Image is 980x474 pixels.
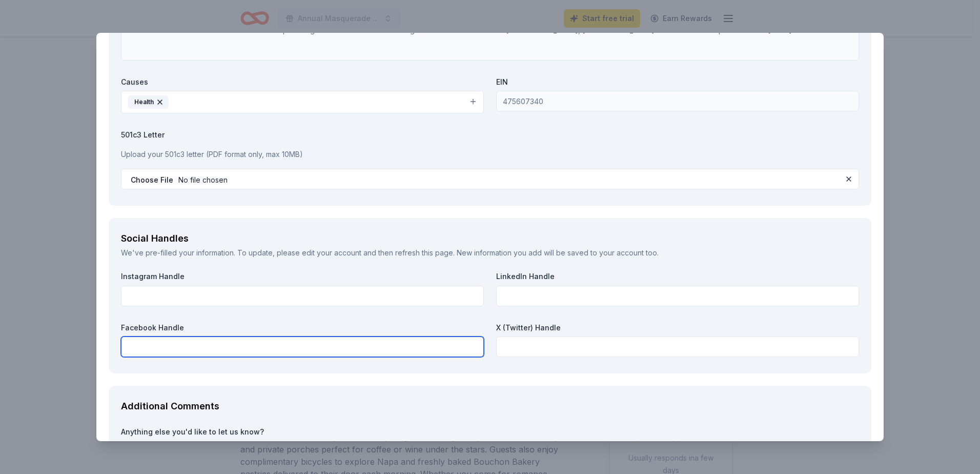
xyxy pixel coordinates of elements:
label: 501c3 Letter [121,130,859,140]
label: EIN [496,77,859,87]
a: edit your account [302,248,361,257]
div: Health [128,95,169,109]
button: Health [121,91,484,113]
label: Facebook Handle [121,323,484,333]
div: Additional Comments [121,398,859,414]
textarea: Out Of The Storm Senior Services Inc is a nonprofit organization focused on housing and shelters.... [121,19,859,61]
div: Social Handles [121,230,859,247]
label: X (Twitter) Handle [496,323,859,333]
label: Instagram Handle [121,271,484,282]
label: Causes [121,77,484,87]
div: We've pre-filled your information. To update, please and then refresh this page. New information ... [121,247,859,259]
label: LinkedIn Handle [496,271,859,282]
label: Anything else you'd like to let us know? [121,427,859,437]
p: Upload your 501c3 letter (PDF format only, max 10MB) [121,148,859,161]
